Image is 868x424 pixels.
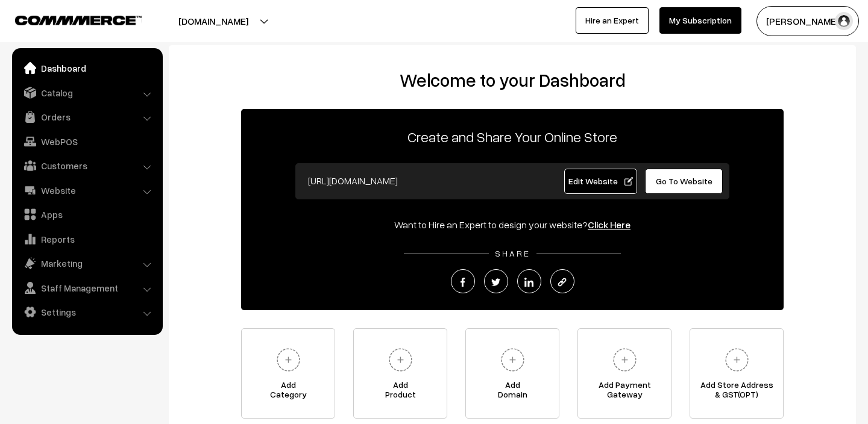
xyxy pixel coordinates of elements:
span: Add Category [242,380,335,404]
a: Edit Website [564,169,638,194]
a: AddCategory [241,328,335,419]
img: COMMMERCE [15,16,142,25]
a: Customers [15,155,159,176]
span: SHARE [489,248,536,258]
a: Go To Website [645,169,723,194]
h2: Welcome to your Dashboard [181,69,844,91]
a: Website [15,179,159,201]
a: Reports [15,228,159,250]
img: plus.svg [720,343,753,376]
a: AddProduct [353,328,447,419]
button: [DOMAIN_NAME] [136,6,291,36]
a: Hire an Expert [576,7,649,34]
img: plus.svg [496,343,529,376]
a: My Subscription [659,7,741,34]
button: [PERSON_NAME] [756,6,859,36]
span: Add Payment Gateway [578,380,671,404]
span: Add Product [354,380,447,404]
a: WebPOS [15,131,159,152]
a: Orders [15,106,159,128]
img: plus.svg [384,343,417,376]
img: plus.svg [608,343,641,376]
a: Catalog [15,82,159,104]
span: Add Store Address & GST(OPT) [690,380,783,404]
a: Dashboard [15,57,159,79]
a: Add Store Address& GST(OPT) [690,328,784,419]
a: COMMMERCE [15,12,121,26]
a: Settings [15,301,159,323]
span: Edit Website [568,176,633,186]
p: Create and Share Your Online Store [241,126,784,148]
div: Want to Hire an Expert to design your website? [241,217,784,232]
img: user [835,12,853,30]
a: Add PaymentGateway [577,328,671,419]
span: Go To Website [656,176,712,186]
span: Add Domain [466,380,559,404]
a: Staff Management [15,277,159,299]
a: AddDomain [465,328,559,419]
a: Click Here [588,219,631,231]
a: Marketing [15,252,159,274]
a: Apps [15,204,159,225]
img: plus.svg [272,343,305,376]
